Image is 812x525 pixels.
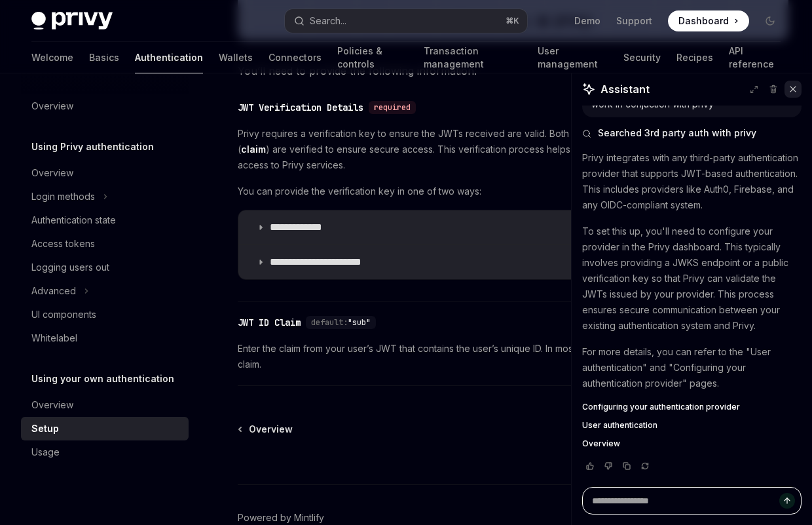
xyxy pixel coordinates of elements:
a: Authentication state [21,208,189,232]
button: Send message [779,493,795,509]
span: You can provide the verification key in one of two ways: [238,184,788,199]
div: Whitelabel [31,330,77,346]
span: Searched 3rd party auth with privy [598,126,756,140]
a: Overview [239,423,293,436]
a: Overview [21,393,189,417]
div: Access tokens [31,236,95,252]
div: required [369,101,416,114]
a: User authentication [582,420,802,431]
img: dark logo [31,12,113,30]
a: Authentication [135,42,203,73]
h5: Using Privy authentication [31,139,154,155]
a: Basics [89,42,119,73]
span: Dashboard [678,14,729,28]
span: Configuring your authentication provider [582,402,740,412]
span: Privy requires a verification key to ensure the JWTs received are valid. Both the token’s signatu... [238,126,788,173]
p: Privy integrates with any third-party authentication provider that supports JWT-based authenticat... [582,150,802,213]
span: Overview [249,423,293,436]
a: Transaction management [424,42,522,73]
a: User management [538,42,608,73]
span: ⌘ K [506,16,519,26]
a: Welcome [31,42,73,73]
span: default: [311,317,348,328]
div: JWT Verification Details [238,101,363,114]
button: Toggle dark mode [760,10,781,31]
a: Overview [21,161,189,185]
a: Powered by Mintlify [238,511,324,524]
a: Configuring your authentication provider [582,402,802,412]
div: Authentication state [31,212,116,228]
div: Overview [31,165,73,181]
div: Overview [31,397,73,413]
a: Logging users out [21,256,189,279]
a: Whitelabel [21,326,189,350]
span: User authentication [582,420,657,431]
a: API reference [729,42,781,73]
span: "sub" [348,317,371,328]
a: Connectors [268,42,322,73]
button: Searched 3rd party auth with privy [582,126,802,140]
a: claim [241,144,266,155]
a: Overview [21,94,189,118]
p: For more details, you can refer to the "User authentication" and "Configuring your authentication... [582,344,802,391]
a: Access tokens [21,232,189,256]
a: Dashboard [668,10,749,31]
div: Setup [31,421,59,437]
div: Overview [31,98,73,114]
div: Login methods [31,189,95,204]
a: Security [623,42,661,73]
a: Wallets [219,42,253,73]
div: UI components [31,307,96,322]
div: Advanced [31,283,76,299]
div: Usage [31,444,60,460]
a: Setup [21,417,189,440]
div: Search... [310,13,346,29]
a: UI components [21,303,189,326]
a: Support [616,14,652,28]
a: Policies & controls [337,42,408,73]
p: To set this up, you'll need to configure your provider in the Privy dashboard. This typically inv... [582,224,802,334]
a: Demo [574,14,600,28]
a: Recipes [676,42,713,73]
button: Search...⌘K [285,9,528,33]
h5: Using your own authentication [31,371,174,387]
div: Logging users out [31,260,109,275]
div: JWT ID Claim [238,316,301,329]
a: Usage [21,440,189,464]
span: Assistant [600,81,650,97]
span: Enter the claim from your user’s JWT that contains the user’s unique ID. In most access tokens an... [238,341,788,372]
